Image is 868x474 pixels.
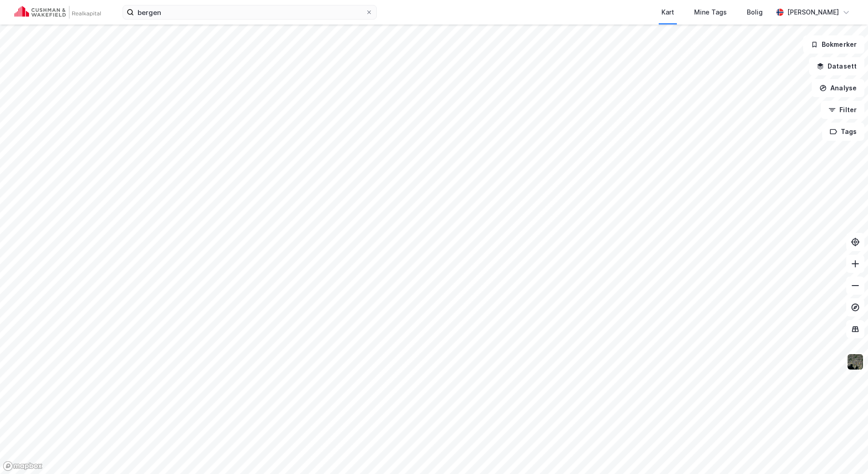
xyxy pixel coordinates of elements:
[134,5,365,19] input: Søk på adresse, matrikkel, gårdeiere, leietakere eller personer
[823,430,868,474] iframe: Chat Widget
[694,7,727,18] div: Mine Tags
[822,123,864,141] button: Tags
[747,7,763,18] div: Bolig
[847,353,864,370] img: 9k=
[3,461,43,471] a: Mapbox homepage
[821,101,864,119] button: Filter
[823,430,868,474] div: Kontrollprogram for chat
[15,6,101,19] img: cushman-wakefield-realkapital-logo.202ea83816669bd177139c58696a8fa1.svg
[661,7,674,18] div: Kart
[809,57,864,75] button: Datasett
[787,7,839,18] div: [PERSON_NAME]
[812,79,864,97] button: Analyse
[803,35,864,54] button: Bokmerker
